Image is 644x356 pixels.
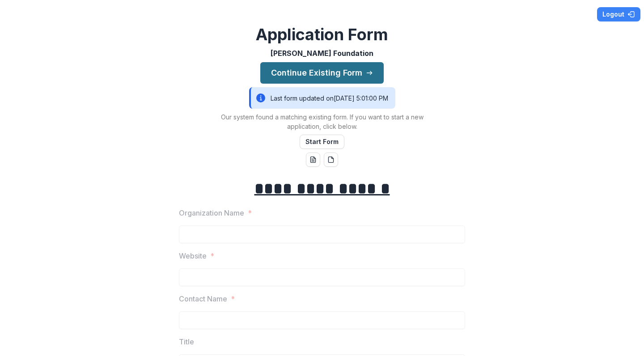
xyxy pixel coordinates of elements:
p: [PERSON_NAME] Foundation [271,48,373,59]
p: Our system found a matching existing form. If you want to start a new application, click below. [210,112,434,131]
button: Continue Existing Form [260,62,384,84]
div: Last form updated on [DATE] 5:01:00 PM [249,87,395,109]
button: Start Form [300,135,344,149]
p: Contact Name [179,293,227,304]
p: Title [179,336,194,347]
button: pdf-download [324,153,338,167]
button: Logout [597,7,640,21]
p: Organization Name [179,208,244,218]
h2: Application Form [256,25,388,44]
p: Website [179,250,207,261]
button: word-download [306,153,320,167]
